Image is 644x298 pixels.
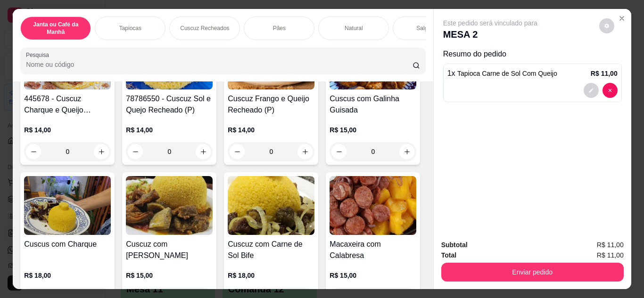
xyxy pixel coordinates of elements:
[26,60,413,69] input: Pesquisa
[597,240,624,250] span: R$ 11,00
[416,24,440,32] p: Salgados
[126,271,213,280] p: R$ 15,00
[26,51,52,59] label: Pesquisa
[228,176,314,235] img: product-image
[228,239,314,261] h4: Cuscuz com Carne de Sol Bife
[599,18,614,33] button: decrease-product-quantity
[331,144,347,159] button: decrease-product-quantity
[441,263,624,282] button: Enviar pedido
[126,93,213,116] h4: 78786550 - Cuscuz Sol e Quejo Recheado (P)
[24,93,111,116] h4: 445678 - Cuscuz Charque e Queijo Recheado (P)
[441,241,468,249] strong: Subtotal
[603,83,618,98] button: decrease-product-quantity
[26,144,41,159] button: decrease-product-quantity
[297,144,313,159] button: increase-product-quantity
[119,24,141,32] p: Tapiocas
[128,144,143,159] button: decrease-product-quantity
[330,239,416,261] h4: Macaxeira com Calabresa
[228,93,314,116] h4: Cuscuz Frango e Queijo Recheado (P)
[330,93,416,116] h4: Cuscus com Galinha Guisada
[330,125,416,135] p: R$ 15,00
[441,251,456,259] strong: Total
[591,69,618,78] p: R$ 11,00
[180,24,229,32] p: Cuscuz Recheados
[28,21,83,36] p: Janta ou Café da Manhã
[228,271,314,280] p: R$ 18,00
[196,144,211,159] button: increase-product-quantity
[330,176,416,235] img: product-image
[24,239,111,250] h4: Cuscus com Charque
[24,176,111,235] img: product-image
[228,125,314,135] p: R$ 14,00
[584,83,599,98] button: decrease-product-quantity
[24,125,111,135] p: R$ 14,00
[126,176,213,235] img: product-image
[447,68,557,79] p: 1 x
[443,28,537,41] p: MESA 2
[94,144,109,159] button: increase-product-quantity
[126,239,213,261] h4: Cuscuz com [PERSON_NAME]
[24,271,111,280] p: R$ 18,00
[230,144,245,159] button: decrease-product-quantity
[330,271,416,280] p: R$ 15,00
[399,144,414,159] button: increase-product-quantity
[126,125,213,135] p: R$ 14,00
[597,250,624,260] span: R$ 11,00
[443,18,537,28] p: Este pedido será vinculado para
[443,48,622,60] p: Resumo do pedido
[345,24,363,32] p: Natural
[273,24,286,32] p: Pães
[614,11,629,26] button: Close
[457,70,557,77] span: Tapioca Carne de Sol Com Queijo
